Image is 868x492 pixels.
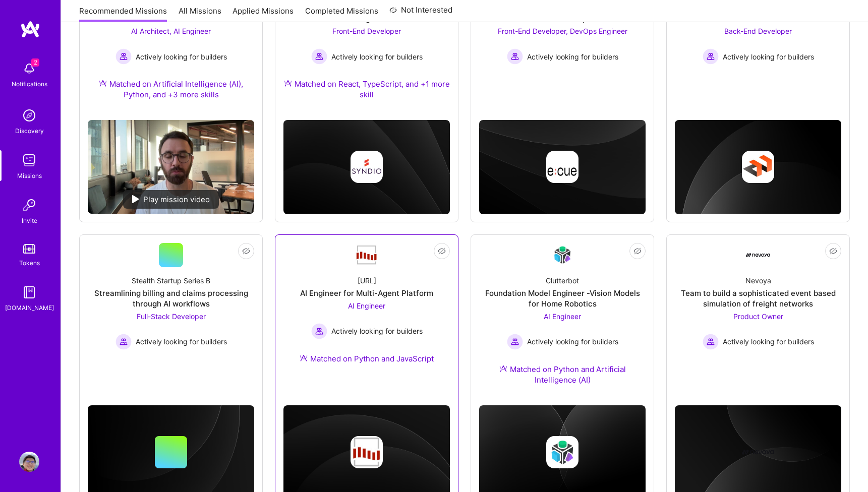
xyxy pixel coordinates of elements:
img: tokens [23,244,35,254]
span: Back-End Developer [724,27,792,35]
img: Company logo [742,151,774,183]
a: All Missions [179,6,221,22]
img: Actively looking for builders [507,48,523,65]
img: Company Logo [355,244,379,266]
span: Actively looking for builders [331,51,423,62]
img: Company logo [742,436,774,468]
div: Stealth Startup Series B [132,275,210,286]
span: Full-Stack Developer [137,312,206,321]
a: User Avatar [17,452,42,472]
span: Actively looking for builders [723,51,814,62]
img: cover [283,120,450,214]
div: Nevoya [745,275,771,286]
img: Company logo [546,436,578,468]
div: Tokens [19,258,40,268]
img: discovery [19,105,39,126]
span: 2 [31,58,39,67]
img: Ateam Purple Icon [499,364,507,373]
a: Recommended Missions [79,6,167,22]
img: cover [675,120,841,214]
div: Matched on Artificial Intelligence (AI), Python, and +3 more skills [88,79,254,100]
img: No Mission [88,120,254,214]
span: Actively looking for builders [527,51,618,62]
img: Invite [19,195,39,215]
div: Discovery [15,126,44,136]
div: Matched on React, TypeScript, and +1 more skill [283,79,450,100]
span: Front-End Developer [332,27,401,35]
img: Actively looking for builders [115,334,132,350]
span: Actively looking for builders [723,336,814,347]
img: Company logo [546,151,578,183]
img: bell [19,58,39,79]
div: [DOMAIN_NAME] [5,302,54,313]
img: Ateam Purple Icon [99,79,107,87]
span: Actively looking for builders [331,326,423,336]
span: Front-End Developer, DevOps Engineer [498,27,627,35]
div: Clutterbot [546,275,579,286]
img: cover [479,120,646,214]
a: Stealth Startup Series BStreamlining billing and claims processing through AI workflowsFull-Stack... [88,243,254,367]
span: AI Architect, AI Engineer [131,27,211,35]
img: guide book [19,282,39,302]
img: play [132,195,139,203]
img: Actively looking for builders [703,334,719,350]
img: Company logo [351,436,383,468]
div: Notifications [12,79,47,89]
div: AI Engineer for Multi-Agent Platform [300,288,433,298]
img: Company Logo [746,253,770,257]
span: Actively looking for builders [136,51,227,62]
span: Product Owner [733,312,783,321]
img: Ateam Purple Icon [300,354,308,362]
div: [URL] [358,275,376,286]
img: Ateam Purple Icon [284,79,292,87]
a: Company Logo[URL]AI Engineer for Multi-Agent PlatformAI Engineer Actively looking for buildersAct... [283,243,450,376]
div: Foundation Model Engineer -Vision Models for Home Robotics [479,288,646,309]
img: Company logo [351,151,383,183]
div: Missions [17,170,42,181]
span: Actively looking for builders [527,336,618,347]
a: Not Interested [389,4,452,22]
img: Company Logo [550,243,574,267]
span: Actively looking for builders [136,336,227,347]
a: Completed Missions [305,6,378,22]
div: Invite [22,215,37,226]
div: Team to build a sophisticated event based simulation of freight networks [675,288,841,309]
a: Company LogoNevoyaTeam to build a sophisticated event based simulation of freight networksProduct... [675,243,841,367]
i: icon EyeClosed [438,247,446,255]
i: icon EyeClosed [242,247,250,255]
img: logo [20,20,40,38]
img: teamwork [19,150,39,170]
div: Matched on Python and Artificial Intelligence (AI) [479,364,646,385]
i: icon EyeClosed [829,247,837,255]
a: Company LogoClutterbotFoundation Model Engineer -Vision Models for Home RoboticsAI Engineer Activ... [479,243,646,397]
img: Actively looking for builders [311,48,327,65]
a: Applied Missions [233,6,294,22]
div: Matched on Python and JavaScript [300,353,434,364]
img: Actively looking for builders [311,323,327,339]
div: Play mission video [123,190,219,209]
img: Actively looking for builders [115,48,132,65]
div: Streamlining billing and claims processing through AI workflows [88,288,254,309]
img: Actively looking for builders [507,334,523,350]
img: User Avatar [19,452,39,472]
img: Actively looking for builders [703,48,719,65]
i: icon EyeClosed [633,247,642,255]
span: AI Engineer [544,312,581,321]
span: AI Engineer [348,301,385,310]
